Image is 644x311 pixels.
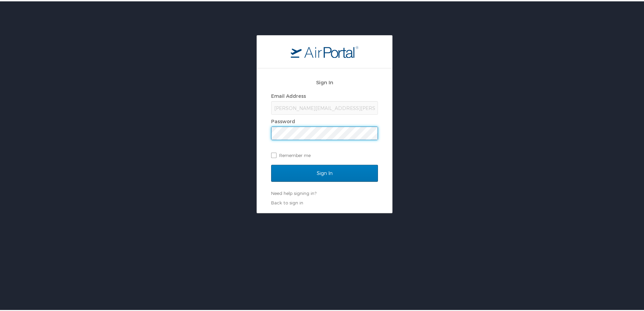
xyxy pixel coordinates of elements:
h2: Sign In [271,77,378,85]
a: Need help signing in? [271,189,316,195]
label: Email Address [271,92,306,97]
a: Back to sign in [271,199,303,204]
img: logo [291,44,358,57]
input: Sign In [271,163,378,180]
label: Password [271,117,295,123]
label: Remember me [271,149,378,159]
